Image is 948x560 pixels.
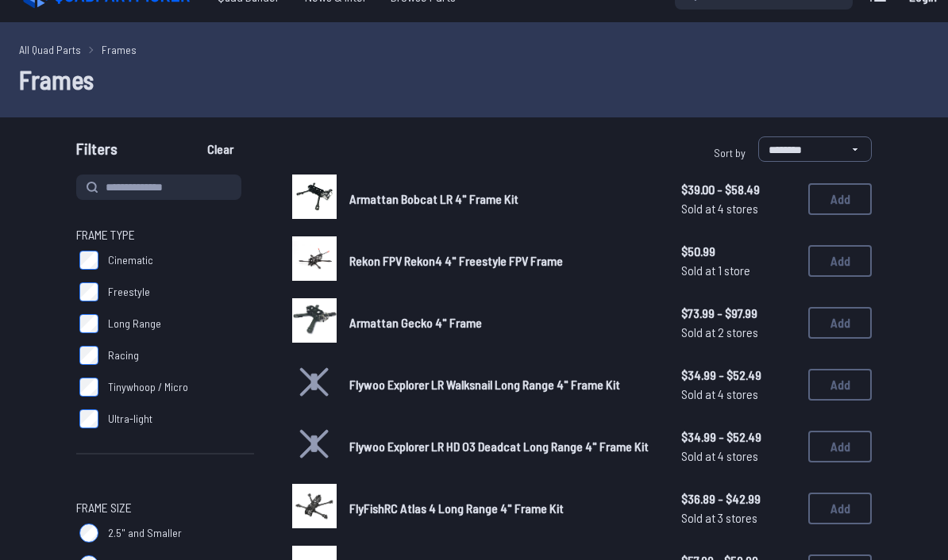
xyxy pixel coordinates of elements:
[349,313,656,332] a: Armattan Gecko 4" Frame
[292,484,337,528] img: image
[349,499,656,518] a: FlyFishRC Atlas 4 Long Range 4" Frame Kit
[102,41,137,58] a: Frames
[19,60,929,98] h1: Frames
[808,245,872,277] button: Add
[681,242,796,261] span: $50.99
[681,489,796,508] span: $36.89 - $42.99
[79,314,98,333] input: Long Range
[79,346,98,365] input: Racing
[292,236,337,281] img: image
[349,191,518,206] span: Armattan Bobcat LR 4" Frame Kit
[681,385,796,404] span: Sold at 4 stores
[108,252,153,268] span: Cinematic
[681,261,796,280] span: Sold at 1 store
[349,377,620,392] span: Flywoo Explorer LR Walksnail Long Range 4" Frame Kit
[349,437,656,456] a: Flywoo Explorer LR HD O3 Deadcat Long Range 4" Frame Kit
[808,431,872,462] button: Add
[292,175,337,224] a: image
[681,199,796,218] span: Sold at 4 stores
[194,136,247,162] button: Clear
[108,525,182,541] span: 2.5" and Smaller
[108,284,150,300] span: Freestyle
[79,251,98,270] input: Cinematic
[79,409,98,428] input: Ultra-light
[349,253,563,268] span: Rekon FPV Rekon4 4" Freestyle FPV Frame
[349,190,656,209] a: Armattan Bobcat LR 4" Frame Kit
[292,236,337,286] a: image
[292,298,337,343] img: image
[79,282,98,301] input: Freestyle
[108,316,161,332] span: Long Range
[292,298,337,347] a: image
[349,375,656,394] a: Flywoo Explorer LR Walksnail Long Range 4" Frame Kit
[808,493,872,524] button: Add
[681,304,796,323] span: $73.99 - $97.99
[76,498,132,517] span: Frame Size
[681,447,796,466] span: Sold at 4 stores
[19,41,81,58] a: All Quad Parts
[758,136,872,162] select: Sort by
[681,323,796,342] span: Sold at 2 stores
[681,428,796,447] span: $34.99 - $52.49
[76,136,118,168] span: Filters
[79,524,98,543] input: 2.5" and Smaller
[108,411,152,427] span: Ultra-light
[349,315,482,330] span: Armattan Gecko 4" Frame
[292,484,337,533] a: image
[681,366,796,385] span: $34.99 - $52.49
[349,439,649,454] span: Flywoo Explorer LR HD O3 Deadcat Long Range 4" Frame Kit
[292,175,337,219] img: image
[349,251,656,270] a: Rekon FPV Rekon4 4" Freestyle FPV Frame
[808,183,872,215] button: Add
[808,307,872,339] button: Add
[108,347,139,363] span: Racing
[79,378,98,397] input: Tinywhoop / Micro
[714,146,746,159] span: Sort by
[76,225,135,244] span: Frame Type
[681,180,796,199] span: $39.00 - $58.49
[808,369,872,401] button: Add
[108,379,188,395] span: Tinywhoop / Micro
[349,501,564,516] span: FlyFishRC Atlas 4 Long Range 4" Frame Kit
[681,508,796,527] span: Sold at 3 stores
